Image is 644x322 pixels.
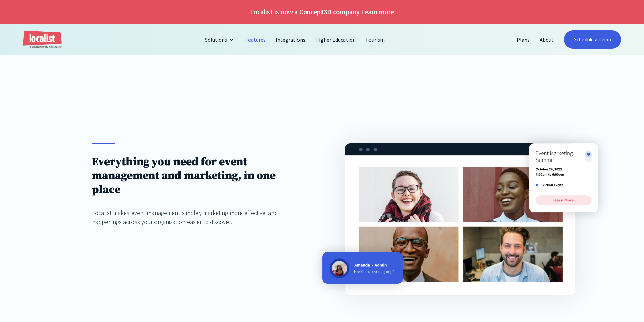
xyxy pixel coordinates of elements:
[205,35,227,44] div: Solutions
[361,7,394,17] a: Learn more
[311,31,361,48] a: Higher Education
[361,31,390,48] a: Tourism
[564,30,621,49] a: Schedule a Demo
[92,208,299,226] div: Localist makes event management simpler, marketing more effective, and happenings across your org...
[200,31,241,48] div: Solutions
[241,31,271,48] a: Features
[535,31,559,48] a: About
[92,155,299,197] h1: Everything you need for event management and marketing, in one place
[512,31,535,48] a: Plans
[23,31,62,49] a: home
[271,31,310,48] a: Integrations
